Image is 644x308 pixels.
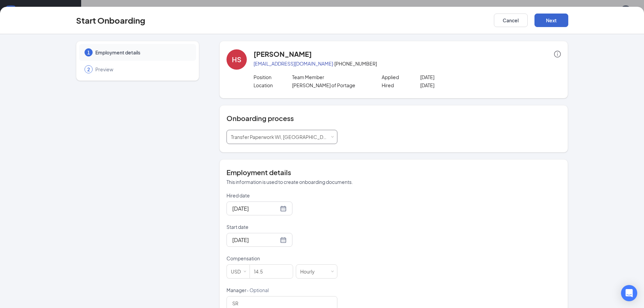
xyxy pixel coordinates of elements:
div: [object Object] [231,130,333,144]
button: Cancel [494,14,528,27]
p: Position [254,74,292,80]
span: - Optional [246,287,269,293]
span: 2 [87,66,90,73]
input: Sep 30, 2024 [232,236,279,244]
p: Compensation [226,255,337,262]
h4: [PERSON_NAME] [254,49,312,59]
div: HS [232,55,241,64]
h3: Start Onboarding [76,15,145,26]
p: Applied [382,74,420,80]
span: Transfer Paperwork WI, [GEOGRAPHIC_DATA], [GEOGRAPHIC_DATA] - Current Employee [231,134,429,140]
p: Start date [226,223,337,230]
h4: Employment details [226,168,561,177]
p: [DATE] [420,74,497,80]
div: Hourly [300,265,319,278]
h4: Onboarding process [226,114,561,123]
p: [PERSON_NAME] of Portage [292,82,369,89]
span: Employment details [95,49,189,56]
span: Preview [95,66,189,73]
input: Oct 3, 2023 [232,204,279,213]
p: Hired [382,82,420,89]
p: [DATE] [420,82,497,89]
div: USD [231,265,245,278]
p: Team Member [292,74,369,80]
p: Hired date [226,192,337,199]
p: Manager [226,287,337,293]
p: Location [254,82,292,89]
p: · [PHONE_NUMBER] [254,60,561,67]
span: 1 [87,49,90,56]
p: This information is used to create onboarding documents. [226,179,561,185]
a: [EMAIL_ADDRESS][DOMAIN_NAME] [254,61,333,67]
input: Amount [250,265,293,278]
div: Open Intercom Messenger [621,285,637,301]
button: Next [534,14,568,27]
span: info-circle [554,51,561,57]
